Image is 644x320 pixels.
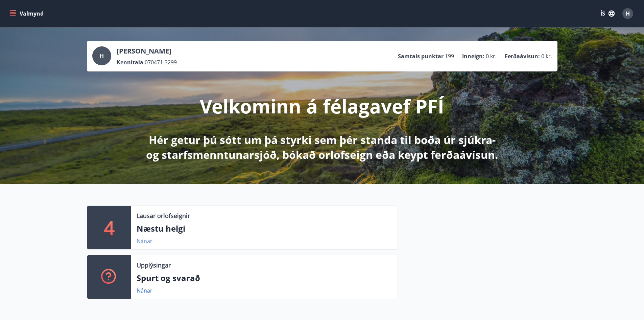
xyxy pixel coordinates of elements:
[104,215,115,240] p: 4
[626,10,630,17] span: H
[100,52,104,60] span: H
[144,132,501,162] p: Hér getur þú sótt um þá styrki sem þér standa til boða úr sjúkra- og starfsmenntunarsjóð, bókað o...
[462,52,484,60] p: Inneign :
[137,237,152,245] a: Nánar
[145,59,177,66] span: 070471-3299
[398,52,444,60] p: Samtals punktar
[117,59,143,66] p: Kennitala
[620,5,636,22] button: H
[505,52,540,60] p: Ferðaávísun :
[486,52,497,60] span: 0 kr.
[200,93,444,119] p: Velkominn á félagavef PFÍ
[541,52,552,60] span: 0 kr.
[137,211,190,220] p: Lausar orlofseignir
[445,52,454,60] span: 199
[137,223,392,234] p: Næstu helgi
[8,7,46,20] button: menu
[137,272,392,284] p: Spurt og svarað
[137,287,152,294] a: Nánar
[117,46,177,56] p: [PERSON_NAME]
[137,261,171,270] p: Upplýsingar
[597,7,618,20] button: ÍS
